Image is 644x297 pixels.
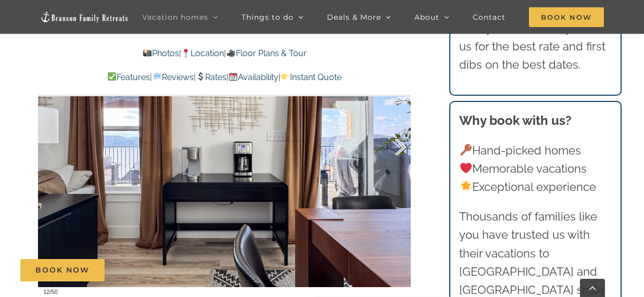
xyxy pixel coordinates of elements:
img: 💬 [153,72,161,81]
a: Instant Quote [281,72,342,82]
a: Photos [143,48,179,58]
img: 🔑 [460,144,472,156]
span: Contact [473,14,506,21]
span: Deals & More [327,14,381,21]
p: | | | | [38,71,411,84]
span: Vacation homes [142,14,208,21]
p: Always book directly with us for the best rate and first dibs on the best dates. [459,19,611,74]
img: 👉 [281,72,289,81]
a: Reviews [152,72,193,82]
span: Book Now [529,7,604,27]
span: Book Now [35,266,90,275]
a: Rates [196,72,226,82]
img: Branson Family Retreats Logo [40,11,129,23]
img: 📍 [182,49,190,57]
a: Features [107,72,150,82]
img: ❤️ [460,162,472,174]
a: Location [181,48,224,58]
img: ✅ [108,72,116,81]
img: 🎥 [227,49,235,57]
a: Floor Plans & Tour [226,48,306,58]
p: Hand-picked homes Memorable vacations Exceptional experience [459,141,611,197]
p: | | [38,47,411,60]
img: 💲 [196,72,205,81]
span: Things to do [242,14,294,21]
a: Book Now [20,259,105,281]
img: 🌟 [460,180,472,192]
a: Availability [229,72,279,82]
h3: Why book with us? [459,111,611,130]
img: 📆 [229,72,237,81]
span: About [414,14,439,21]
img: 📸 [143,49,151,57]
